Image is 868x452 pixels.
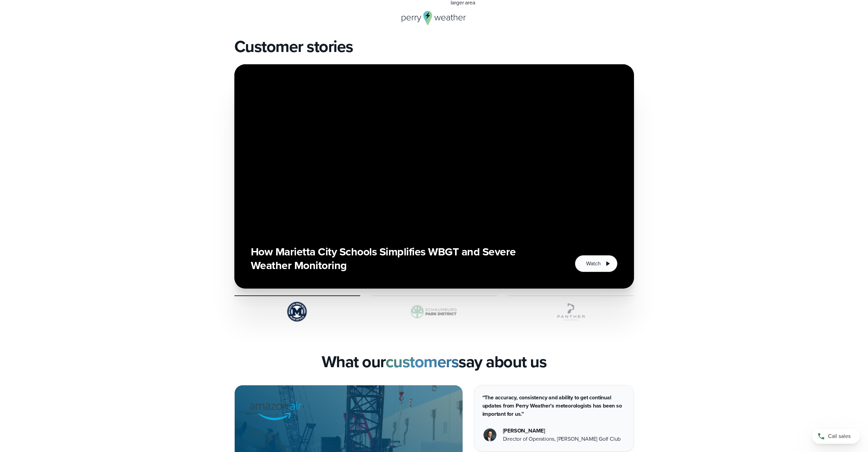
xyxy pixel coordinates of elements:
h2: What our say about us [322,352,547,371]
img: Amazon Air logo [248,399,303,423]
span: Watch [586,260,600,268]
strong: customers [386,349,459,374]
a: Call sales [812,429,860,444]
div: Director of Operations, [PERSON_NAME] Golf Club [503,435,621,443]
img: Panther-National.svg [508,302,634,322]
img: Marietta-High-School.svg [234,302,360,322]
button: Watch [575,255,617,272]
span: Call sales [828,432,851,440]
p: “The accuracy, consistency and ability to get continual updates from Perry Weather’s meteorologis... [482,394,625,418]
div: [PERSON_NAME] [503,427,621,435]
h3: How Marietta City Schools Simplifies WBGT and Severe Weather Monitoring [251,245,559,272]
h2: Customer stories [234,37,430,56]
img: Matthew Freitag Headshot Photo [483,428,496,441]
div: 1 of 3 [234,64,634,289]
img: Schaumburg-Park-District-1.svg [371,302,497,322]
div: slideshow [234,64,634,289]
